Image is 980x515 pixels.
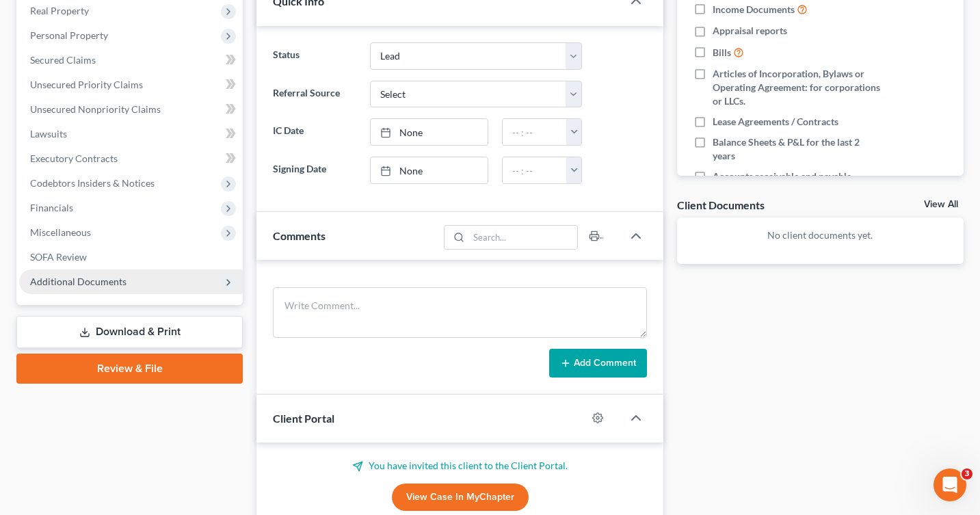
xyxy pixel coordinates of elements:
[503,119,568,145] input: -- : --
[468,226,577,249] input: Search...
[713,46,731,60] span: Bills
[30,54,96,66] span: Secured Claims
[713,115,838,129] span: Lease Agreements / Contracts
[16,316,243,348] a: Download & Print
[924,200,958,209] a: View All
[392,484,529,511] a: View Case in MyChapter
[713,3,795,16] span: Income Documents
[273,412,334,425] span: Client Portal
[30,276,127,287] span: Additional Documents
[677,198,765,212] div: Client Documents
[713,24,787,38] span: Appraisal reports
[371,119,488,145] a: None
[713,67,880,108] span: Articles of Incorporation, Bylaws or Operating Agreement: for corporations or LLCs.
[266,42,363,70] label: Status
[30,251,87,263] span: SOFA Review
[19,48,243,72] a: Secured Claims
[30,103,161,115] span: Unsecured Nonpriority Claims
[933,468,966,501] iframe: Intercom live chat
[30,5,89,16] span: Real Property
[30,226,91,238] span: Miscellaneous
[266,81,363,108] label: Referral Source
[19,122,243,146] a: Lawsuits
[19,146,243,171] a: Executory Contracts
[371,157,488,183] a: None
[266,157,363,184] label: Signing Date
[688,228,953,242] p: No client documents yet.
[273,459,647,473] p: You have invited this client to the Client Portal.
[503,157,568,183] input: -- : --
[16,354,243,384] a: Review & File
[30,79,143,90] span: Unsecured Priority Claims
[273,229,326,242] span: Comments
[30,153,118,164] span: Executory Contracts
[549,349,647,378] button: Add Comment
[30,202,73,213] span: Financials
[19,245,243,269] a: SOFA Review
[19,97,243,122] a: Unsecured Nonpriority Claims
[713,135,880,163] span: Balance Sheets & P&L for the last 2 years
[19,72,243,97] a: Unsecured Priority Claims
[962,468,972,479] span: 3
[30,177,155,189] span: Codebtors Insiders & Notices
[713,170,851,183] span: Accounts receivable and payable
[30,128,67,140] span: Lawsuits
[266,118,363,146] label: IC Date
[30,29,108,41] span: Personal Property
